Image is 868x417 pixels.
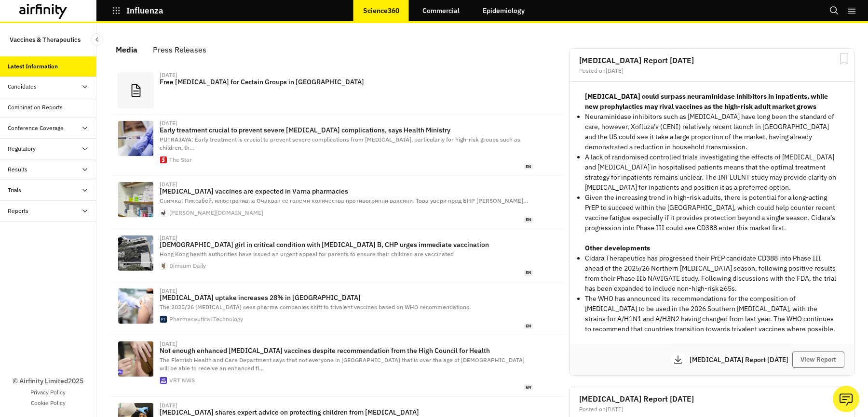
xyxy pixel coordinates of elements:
[8,144,36,153] div: Regulatory
[153,42,206,57] div: Press Releases
[160,347,533,354] p: Not enough enhanced [MEDICAL_DATA] vaccines despite recommendation from the High Council for Health
[118,235,153,271] img: POW-12.jpg
[160,156,167,163] img: touch-icon-192x192.png
[160,187,533,195] p: [MEDICAL_DATA] vaccines are expected in Varna pharmacies
[160,403,177,408] div: [DATE]
[118,182,153,217] img: medium_medical-1454513_1920.jpg
[110,176,565,229] a: [DATE][MEDICAL_DATA] vaccines are expected in Varna pharmaciesСнимка: Пиксабей, илюстративна Очак...
[110,335,565,396] a: [DATE]Not enough enhanced [MEDICAL_DATA] vaccines despite recommendation from the High Council fo...
[8,165,27,174] div: Results
[160,209,167,216] img: petel.ico
[8,186,21,195] div: Trials
[579,56,844,64] h2: [MEDICAL_DATA] Report [DATE]
[160,356,525,372] span: The Flemish Health and Care Department says that not everyone in [GEOGRAPHIC_DATA] that is over t...
[160,408,533,416] p: [MEDICAL_DATA] shares expert advice on protecting children from [MEDICAL_DATA]
[690,356,792,363] p: [MEDICAL_DATA] Report [DATE]
[160,294,533,301] p: [MEDICAL_DATA] uptake increases 28% in [GEOGRAPHIC_DATA]
[160,316,167,323] img: cropped-Pharmaceutical-Technology-Favicon-300x300.png
[524,270,533,276] span: en
[13,376,83,386] p: © Airfinity Limited 2025
[524,217,533,223] span: en
[169,263,206,269] div: Dimsum Daily
[112,2,163,19] button: Influenza
[169,157,192,163] div: The Star
[524,323,533,329] span: en
[579,395,844,403] h2: [MEDICAL_DATA] Report [DATE]
[792,352,844,368] button: View Report
[160,72,177,78] div: [DATE]
[110,115,565,176] a: [DATE]Early treatment crucial to prevent severe [MEDICAL_DATA] complications, says Health Ministr...
[160,182,177,187] div: [DATE]
[118,121,153,156] img: 3565732.jpg
[160,78,533,86] p: Free [MEDICAL_DATA] for Certain Groups in [GEOGRAPHIC_DATA]
[169,210,263,216] div: [PERSON_NAME][DOMAIN_NAME]
[160,377,167,384] img: android-icon-192x192.png
[585,112,839,152] p: Neuraminidase inhibitors such as [MEDICAL_DATA] have long been the standard of care, however, Xof...
[838,52,850,65] svg: Bookmark Report
[118,341,153,377] img: af95e279-cbfa-4940-9726-dd8db928c553.jpg
[8,124,64,132] div: Conference Coverage
[585,294,839,334] p: The WHO has announced its recommendations for the composition of [MEDICAL_DATA] to be used in the...
[160,126,533,134] p: Early treatment crucial to prevent severe [MEDICAL_DATA] complications, says Health Ministry
[160,250,454,258] span: Hong Kong health authorities have issued an urgent appeal for parents to ensure their children ar...
[160,136,520,151] span: PUTRAJAYA: Early treatment is crucial to prevent severe complications from [MEDICAL_DATA], partic...
[585,193,839,233] p: Given the increasing trend in high-risk adults, there is potential for a long-acting PrEP to succ...
[585,152,839,193] p: A lack of randomised controlled trials investigating the effects of [MEDICAL_DATA] and [MEDICAL_D...
[110,282,565,335] a: [DATE][MEDICAL_DATA] uptake increases 28% in [GEOGRAPHIC_DATA]The 2025/26 [MEDICAL_DATA] sees pha...
[126,6,163,15] p: Influenza
[524,384,533,391] span: en
[31,399,66,407] a: Cookie Policy
[169,378,195,383] div: VRT NWS
[160,241,533,248] p: [DEMOGRAPHIC_DATA] girl in critical condition with [MEDICAL_DATA] B, CHP urges immediate vaccination
[30,388,66,397] a: Privacy Policy
[110,66,565,115] a: [DATE]Free [MEDICAL_DATA] for Certain Groups in [GEOGRAPHIC_DATA]
[160,120,177,126] div: [DATE]
[8,82,37,91] div: Candidates
[8,103,63,112] div: Combination Reports
[160,197,528,204] span: Снимка: Пиксабей, илюстративна Очакват се големи количества противогрипни ваксини. Това увери пре...
[160,288,177,294] div: [DATE]
[169,316,243,322] div: Pharmaceutical Technology
[160,262,167,269] img: cropped-ds-120--270x270.png
[585,244,650,252] strong: Other developments
[118,288,153,324] img: shutterstock_2326066297-1.jpg
[160,235,177,241] div: [DATE]
[833,386,859,412] button: Ask our analysts
[579,406,844,412] div: Posted on [DATE]
[91,33,103,46] button: Close Sidebar
[160,341,177,347] div: [DATE]
[363,7,399,14] p: Science360
[116,42,137,57] div: Media
[585,92,828,111] strong: [MEDICAL_DATA] could surpass neuraminidase inhibitors in inpatients, while new prophylactics may ...
[160,303,471,311] span: The 2025/26 [MEDICAL_DATA] sees pharma companies shift to trivalent vaccines based on WHO recomme...
[8,207,28,215] div: Reports
[829,2,839,19] button: Search
[10,31,81,49] p: Vaccines & Therapeutics
[110,229,565,282] a: [DATE][DEMOGRAPHIC_DATA] girl in critical condition with [MEDICAL_DATA] B, CHP urges immediate va...
[524,164,533,170] span: en
[8,62,58,71] div: Latest Information
[585,253,839,294] p: Cidara Therapeutics has progressed their PrEP candidate CD388 into Phase III ahead of the 2025/26...
[579,68,844,74] div: Posted on [DATE]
